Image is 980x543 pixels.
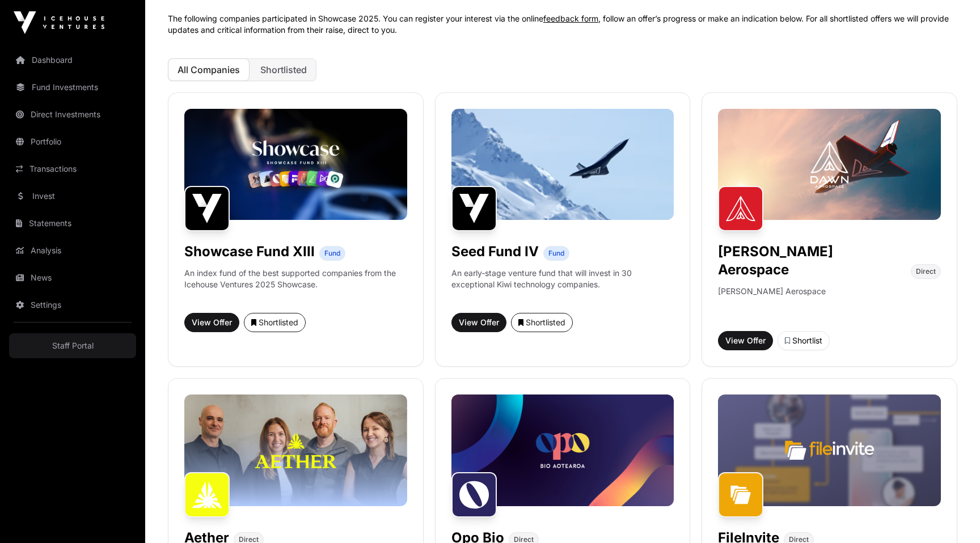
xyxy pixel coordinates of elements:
[451,313,506,332] button: View Offer
[9,265,136,290] a: News
[184,472,230,517] img: Aether
[718,109,941,220] img: Dawn-Banner.jpg
[718,243,906,279] h1: [PERSON_NAME] Aerospace
[718,331,773,350] button: View Offer
[718,286,826,322] p: [PERSON_NAME] Aerospace
[459,317,499,328] span: View Offer
[916,267,936,276] span: Direct
[548,249,564,258] span: Fund
[451,186,497,231] img: Seed Fund IV
[184,186,230,231] img: Showcase Fund XIII
[718,394,941,506] img: File-Invite-Banner.jpg
[9,211,136,236] a: Statements
[178,64,240,75] span: All Companies
[543,14,598,23] a: feedback form
[718,186,763,231] img: Dawn Aerospace
[9,102,136,127] a: Direct Investments
[244,313,306,332] button: Shortlisted
[184,313,239,332] button: View Offer
[451,243,539,261] h1: Seed Fund IV
[511,313,573,332] button: Shortlisted
[9,75,136,100] a: Fund Investments
[9,333,136,358] a: Staff Portal
[785,335,822,346] div: Shortlist
[9,48,136,73] a: Dashboard
[451,109,674,220] img: image-1600x800-%2810%29.jpg
[923,489,980,543] iframe: Chat Widget
[518,317,565,328] div: Shortlisted
[184,268,407,290] p: An index fund of the best supported companies from the Icehouse Ventures 2025 Showcase.
[168,58,250,81] button: All Companies
[184,243,315,261] h1: Showcase Fund XIII
[14,11,104,34] img: Icehouse Ventures Logo
[184,394,407,506] img: Aether-Banner.jpg
[778,331,830,350] button: Shortlist
[9,129,136,154] a: Portfolio
[324,249,340,258] span: Fund
[184,109,407,220] img: Showcase-Fund-Banner-1.jpg
[192,317,232,328] span: View Offer
[9,292,136,317] a: Settings
[251,317,298,328] div: Shortlisted
[9,184,136,209] a: Invest
[9,156,136,181] a: Transactions
[9,238,136,263] a: Analysis
[718,472,763,517] img: FileInvite
[451,268,674,290] p: An early-stage venture fund that will invest in 30 exceptional Kiwi technology companies.
[168,13,957,36] p: The following companies participated in Showcase 2025. You can register your interest via the onl...
[451,472,497,517] img: Opo Bio
[251,58,316,81] button: Shortlisted
[260,64,307,75] span: Shortlisted
[451,394,674,506] img: Opo-Bio-Banner.jpg
[725,335,766,346] span: View Offer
